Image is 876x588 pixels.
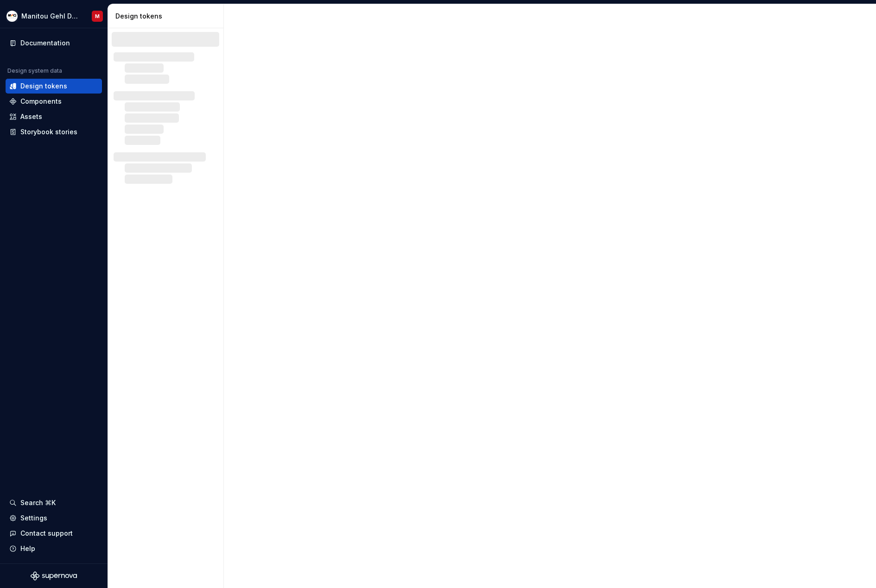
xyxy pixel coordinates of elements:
div: Manitou Gehl Design System [21,12,81,21]
div: Components [20,97,62,106]
img: e5cfe62c-2ffb-4aae-a2e8-6f19d60e01f1.png [6,11,18,22]
div: Design tokens [20,81,67,91]
div: Design tokens [115,12,220,21]
div: Assets [20,112,42,121]
a: Design tokens [6,79,102,94]
a: Storybook stories [6,125,102,139]
a: Settings [6,511,102,525]
button: Contact support [6,526,102,541]
button: Help [6,541,102,556]
button: Manitou Gehl Design SystemM [2,6,106,26]
div: Documentation [20,38,70,48]
a: Components [6,94,102,109]
div: Help [20,544,35,553]
svg: Supernova Logo [31,571,77,581]
div: Contact support [20,529,73,538]
div: Storybook stories [20,127,77,137]
a: Documentation [6,36,102,50]
div: Settings [20,513,47,523]
div: M [95,13,100,20]
button: Search ⌘K [6,495,102,510]
a: Assets [6,109,102,124]
div: Search ⌘K [20,498,56,507]
div: Design system data [7,67,62,75]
